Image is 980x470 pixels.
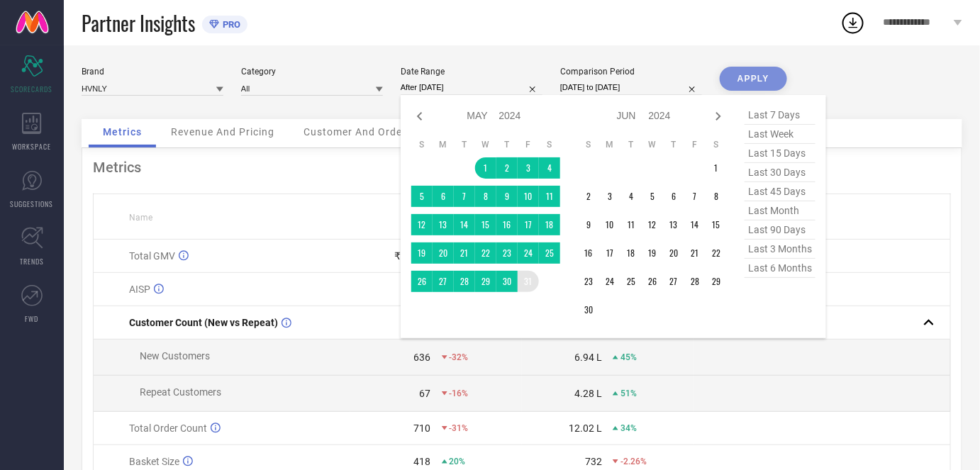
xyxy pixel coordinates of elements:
td: Sun Jun 30 2024 [578,299,599,320]
td: Thu May 02 2024 [496,157,518,179]
span: Total Order Count [129,423,207,434]
span: WORKSPACE [13,141,52,152]
div: 67 [420,388,431,399]
td: Sun Jun 09 2024 [578,214,599,235]
span: -2.26% [620,457,647,466]
span: -32% [450,352,469,362]
input: Select comparison period [560,80,702,95]
span: last month [745,201,815,220]
td: Thu Jun 27 2024 [663,271,684,292]
td: Sun Jun 23 2024 [578,271,599,292]
td: Fri May 24 2024 [518,242,539,264]
td: Sun Jun 02 2024 [578,186,599,207]
span: last 45 days [745,182,815,201]
th: Thursday [663,139,684,150]
th: Wednesday [642,139,663,150]
td: Tue Jun 25 2024 [620,271,642,292]
td: Mon May 27 2024 [433,271,454,292]
span: Basket Size [129,456,179,467]
span: last 30 days [745,163,815,182]
td: Tue May 07 2024 [454,186,475,207]
td: Sun May 26 2024 [411,271,433,292]
th: Sunday [411,139,433,150]
span: Customer Count (New vs Repeat) [129,317,278,328]
th: Saturday [706,139,727,150]
th: Wednesday [475,139,496,150]
td: Tue May 21 2024 [454,242,475,264]
td: Mon Jun 10 2024 [599,214,620,235]
th: Tuesday [454,139,475,150]
td: Fri May 31 2024 [518,271,539,292]
td: Wed May 01 2024 [475,157,496,179]
th: Friday [518,139,539,150]
td: Wed May 15 2024 [475,214,496,235]
span: Revenue And Pricing [171,126,274,138]
th: Tuesday [620,139,642,150]
td: Wed Jun 19 2024 [642,242,663,264]
div: Previous month [411,108,428,125]
td: Tue Jun 18 2024 [620,242,642,264]
td: Mon May 13 2024 [433,214,454,235]
span: New Customers [140,350,210,362]
span: 34% [620,423,637,433]
td: Wed Jun 05 2024 [642,186,663,207]
span: Metrics [103,126,142,138]
td: Thu May 16 2024 [496,214,518,235]
span: Repeat Customers [140,386,221,398]
th: Thursday [496,139,518,150]
td: Wed Jun 12 2024 [642,214,663,235]
input: Select date range [401,80,542,95]
span: Name [129,213,152,223]
td: Thu Jun 06 2024 [663,186,684,207]
td: Sat Jun 29 2024 [706,271,727,292]
td: Sun May 05 2024 [411,186,433,207]
td: Thu May 30 2024 [496,271,518,292]
td: Fri Jun 21 2024 [684,242,706,264]
span: last 7 days [745,106,815,125]
td: Wed May 22 2024 [475,242,496,264]
td: Sun May 12 2024 [411,214,433,235]
td: Mon May 20 2024 [433,242,454,264]
div: Category [241,67,383,77]
td: Sat Jun 15 2024 [706,214,727,235]
td: Sat May 04 2024 [539,157,560,179]
td: Sat May 11 2024 [539,186,560,207]
span: -16% [450,388,469,398]
th: Saturday [539,139,560,150]
td: Sun May 19 2024 [411,242,433,264]
span: PRO [219,19,240,30]
td: Mon Jun 03 2024 [599,186,620,207]
td: Fri Jun 28 2024 [684,271,706,292]
td: Thu Jun 13 2024 [663,214,684,235]
div: Metrics [93,159,951,176]
td: Fri Jun 07 2024 [684,186,706,207]
td: Thu Jun 20 2024 [663,242,684,264]
div: 710 [414,423,431,434]
div: Comparison Period [560,67,702,77]
div: 732 [585,456,602,467]
span: TRENDS [20,256,44,267]
span: last 15 days [745,144,815,163]
div: Next month [710,108,727,125]
span: FWD [26,313,39,324]
span: 20% [450,457,466,466]
td: Wed May 29 2024 [475,271,496,292]
td: Tue May 28 2024 [454,271,475,292]
td: Wed Jun 26 2024 [642,271,663,292]
span: last 6 months [745,259,815,278]
span: last week [745,125,815,144]
td: Mon May 06 2024 [433,186,454,207]
th: Friday [684,139,706,150]
span: Partner Insights [82,9,195,38]
div: Open download list [840,10,866,35]
div: 636 [414,352,431,363]
td: Sat Jun 22 2024 [706,242,727,264]
div: 418 [414,456,431,467]
div: Date Range [401,67,542,77]
td: Sat May 25 2024 [539,242,560,264]
th: Sunday [578,139,599,150]
div: 12.02 L [569,423,602,434]
span: SCORECARDS [11,84,53,94]
span: Total GMV [129,250,175,262]
td: Fri May 17 2024 [518,214,539,235]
